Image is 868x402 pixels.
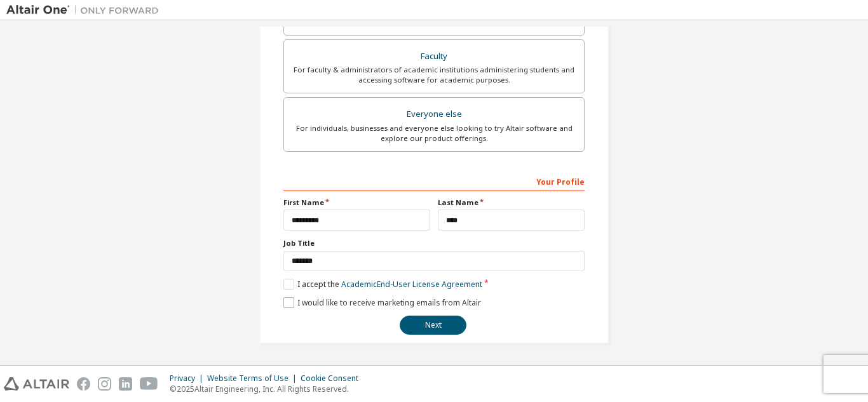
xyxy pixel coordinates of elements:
[292,48,576,65] div: Faculty
[341,279,482,290] a: Academic End-User License Agreement
[140,377,158,391] img: youtube.svg
[6,4,165,17] img: Altair One
[207,373,301,384] div: Website Terms of Use
[77,377,90,391] img: facebook.svg
[119,377,132,391] img: linkedin.svg
[283,297,481,308] label: I would like to receive marketing emails from Altair
[170,384,366,394] p: © 2025 Altair Engineering, Inc. All Rights Reserved.
[283,171,585,191] div: Your Profile
[400,316,466,335] button: Next
[292,123,576,144] div: For individuals, businesses and everyone else looking to try Altair software and explore our prod...
[292,65,576,85] div: For faculty & administrators of academic institutions administering students and accessing softwa...
[170,373,207,384] div: Privacy
[283,198,430,208] label: First Name
[301,373,366,384] div: Cookie Consent
[4,377,69,391] img: altair_logo.svg
[283,279,482,290] label: I accept the
[98,377,111,391] img: instagram.svg
[438,198,585,208] label: Last Name
[292,105,576,123] div: Everyone else
[283,238,585,248] label: Job Title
